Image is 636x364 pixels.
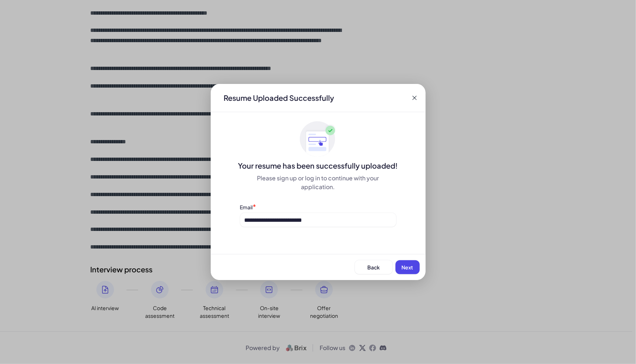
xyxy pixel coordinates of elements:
div: Your resume has been successfully uploaded! [211,161,426,171]
img: ApplyedMaskGroup3.svg [300,121,337,158]
button: Back [355,260,393,274]
div: Resume Uploaded Successfully [218,93,340,103]
div: Please sign up or log in to continue with your application. [240,174,396,191]
span: Back [367,264,380,271]
button: Next [396,260,420,274]
span: Next [402,264,413,271]
label: Email [240,204,253,210]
